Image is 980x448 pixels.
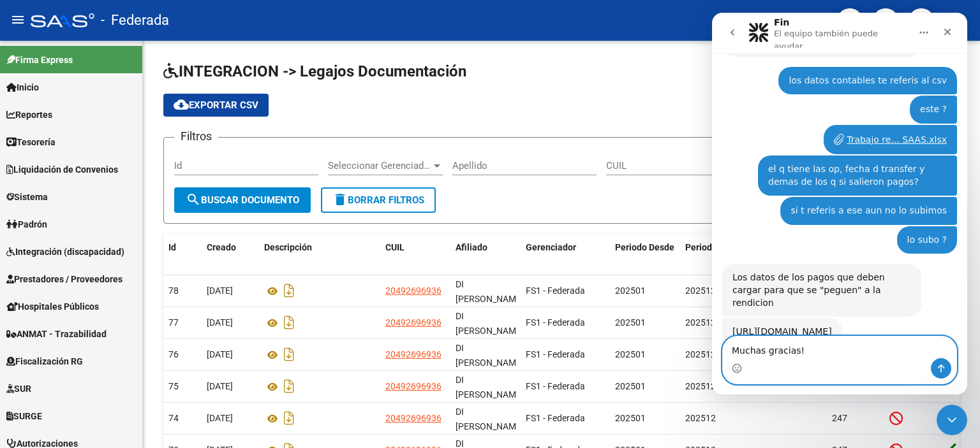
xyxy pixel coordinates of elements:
[168,381,179,391] span: 75
[6,245,124,259] span: Integración (discapacidad)
[685,349,716,359] span: 202512
[264,242,312,252] span: Descripción
[207,285,233,296] span: [DATE]
[526,349,585,359] span: FS1 - Federada
[615,285,646,296] span: 202501
[6,300,99,314] span: Hospitales Públicos
[174,187,311,213] button: Buscar Documento
[680,234,750,276] datatable-header-cell: Periodo Hasta
[456,375,524,414] span: DI CARLO, ALEXIS -
[6,108,52,122] span: Reportes
[168,242,176,252] span: Id
[456,242,487,252] span: Afiliado
[101,6,169,34] span: - Federada
[207,413,233,423] span: [DATE]
[186,194,299,206] span: Buscar Documento
[207,381,233,391] span: [DATE]
[281,376,297,396] i: Descargar documento
[281,312,297,333] i: Descargar documento
[207,349,233,359] span: [DATE]
[174,127,218,145] h3: Filtros
[186,192,201,207] mat-icon: search
[6,135,56,149] span: Tesorería
[6,80,39,94] span: Inicio
[6,53,73,67] span: Firma Express
[168,285,179,296] span: 78
[380,234,450,276] datatable-header-cell: CUIL
[168,317,179,328] span: 77
[712,13,967,394] iframe: Intercom live chat
[615,413,646,423] span: 202501
[6,217,47,231] span: Padrón
[685,285,716,296] span: 202512
[10,12,26,27] mat-icon: menu
[174,97,189,112] mat-icon: cloud_download
[202,234,259,276] datatable-header-cell: Creado
[168,413,179,423] span: 74
[163,62,466,80] span: INTEGRACION -> Legajos Documentación
[385,381,442,391] span: 20492696936
[281,408,297,428] i: Descargar documento
[615,242,674,252] span: Periodo Desde
[385,317,442,328] span: 20492696936
[685,413,716,423] span: 202512
[385,413,442,423] span: 20492696936
[163,234,202,276] datatable-header-cell: Id
[385,349,442,359] span: 20492696936
[321,187,436,213] button: Borrar Filtros
[6,327,107,341] span: ANMAT - Trazabilidad
[521,234,610,276] datatable-header-cell: Gerenciador
[526,381,585,391] span: FS1 - Federada
[385,285,442,296] span: 20492696936
[281,280,297,301] i: Descargar documento
[937,405,967,435] iframe: Intercom live chat
[685,317,716,328] span: 202512
[456,407,524,446] span: DI CARLO, ALEXIS -
[6,382,31,396] span: SUR
[685,242,743,252] span: Periodo Hasta
[332,192,348,207] mat-icon: delete
[526,242,576,252] span: Gerenciador
[6,354,83,368] span: Fiscalización RG
[207,242,236,252] span: Creado
[526,317,585,328] span: FS1 - Federada
[615,349,646,359] span: 202501
[526,413,585,423] span: FS1 - Federada
[174,99,258,111] span: Exportar CSV
[332,194,424,206] span: Borrar Filtros
[832,413,847,423] span: 247
[168,349,179,359] span: 76
[615,381,646,391] span: 202501
[450,234,521,276] datatable-header-cell: Afiliado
